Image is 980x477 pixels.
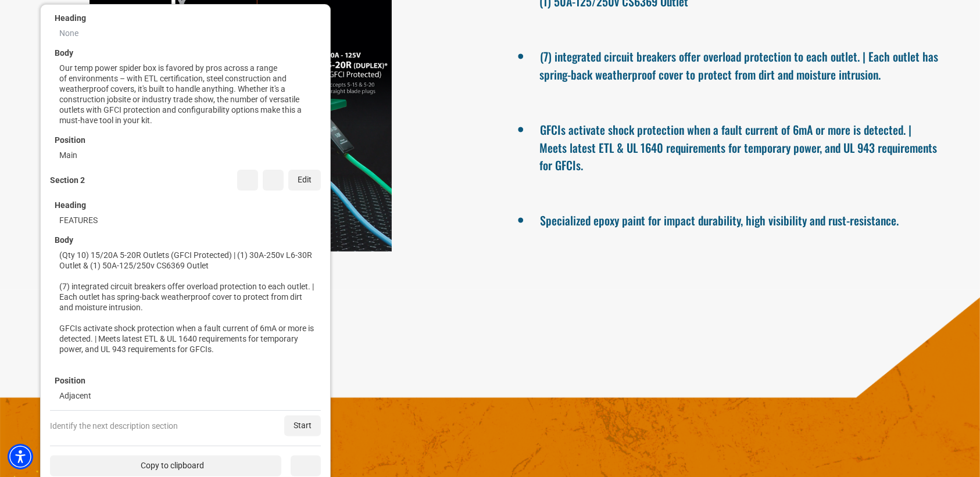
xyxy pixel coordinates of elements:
div: Start [284,415,321,436]
div: Our temp power spider box is favored by pros across a range of environments – with ETL certificat... [59,63,316,125]
div: Delete [263,170,284,191]
div: Heading [55,13,86,23]
div: Section 2 [50,175,85,185]
li: Specialized epoxy paint for impact durability, high visibility and rust-resistance. [539,209,939,229]
div: Move up [237,170,258,191]
div: Body [55,48,73,58]
div: Adjacent [59,390,91,401]
div: Heading [55,200,86,210]
li: GFCIs activate shock protection when a fault current of 6mA or more is detected. | Meets latest E... [539,118,939,174]
div: Position [55,375,85,386]
div: Accessibility Menu [8,444,33,469]
div: Copy to clipboard [50,456,281,476]
div: Edit [288,170,321,191]
div: Main [59,150,77,160]
div: button [291,456,321,476]
div: (Qty 10) 15/20A 5-20R Outlets (GFCI Protected) | (1) 30A-250v L6-30R Outlet & (1) 50A-125/250v CS... [59,250,316,366]
div: Body [55,235,73,245]
div: Identify the next description section [50,421,178,431]
li: (7) integrated circuit breakers offer overload protection to each outlet. | Each outlet has sprin... [539,45,939,83]
div: None [59,28,78,38]
div: FEATURES [59,215,98,225]
div: Position [55,135,85,145]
